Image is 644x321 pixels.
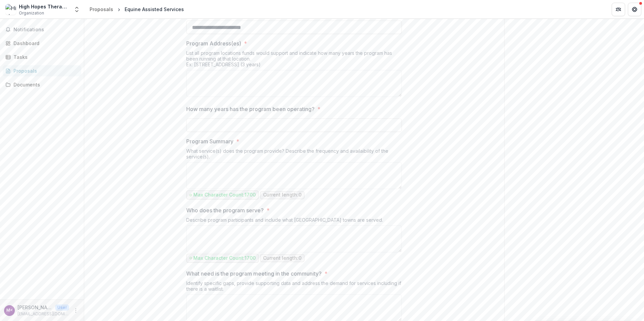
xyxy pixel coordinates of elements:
p: Current length: 0 [263,255,301,261]
button: Get Help [628,3,641,16]
div: Missy Lamont <grants@highhopestr.org> [6,308,13,313]
p: Who does the program serve? [186,206,264,214]
a: Documents [3,79,81,90]
span: Organization [19,10,44,16]
a: Dashboard [3,38,81,49]
p: User [55,305,69,311]
div: Proposals [13,67,76,74]
div: Identify specific gaps, provide supporting data and address the demand for services including if ... [186,280,402,294]
img: High Hopes Therapeutic Riding, Inc. [5,4,16,15]
a: Tasks [3,51,81,63]
div: Describe program participants and include what [GEOGRAPHIC_DATA] towns are served. [186,217,402,225]
p: Max Character Count: 1700 [193,192,256,198]
a: Proposals [3,65,81,76]
p: Current length: 0 [263,192,301,198]
p: Max Character Count: 1700 [193,255,256,261]
div: Dashboard [13,40,76,47]
div: High Hopes Therapeutic Riding, Inc. [19,3,69,10]
button: More [72,307,80,315]
nav: breadcrumb [87,4,187,14]
div: Documents [13,81,76,88]
p: Program Summary [186,137,233,145]
div: Tasks [13,53,76,61]
p: [PERSON_NAME] <[EMAIL_ADDRESS][DOMAIN_NAME]> [18,304,53,311]
div: What service(s) does the program provide? Describe the frequency and availaibility of the service... [186,148,402,162]
div: Equine Assisted Services [125,6,184,13]
a: Proposals [87,4,116,14]
p: What need is the program meeting in the community? [186,270,322,278]
p: How many years has the program been operating? [186,105,315,113]
div: Proposals [90,6,113,13]
button: Partners [612,3,625,16]
div: List all program locations funds would support and indicate how many years the program has been r... [186,50,402,70]
p: Program Address(es) [186,39,241,47]
span: Notifications [13,27,78,33]
button: Notifications [3,24,81,35]
p: [EMAIL_ADDRESS][DOMAIN_NAME] [18,311,69,317]
button: Open entity switcher [72,3,82,16]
